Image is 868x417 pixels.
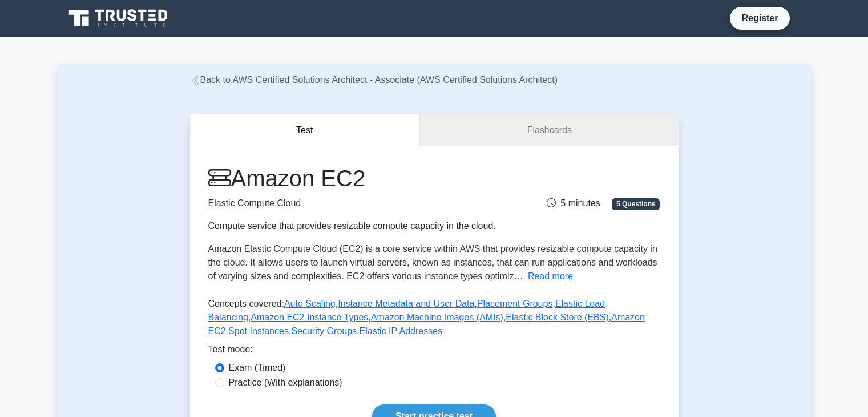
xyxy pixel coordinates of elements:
[229,376,342,390] label: Practice (With explanations)
[251,312,368,322] a: Amazon EC2 Instance Types
[371,312,503,322] a: Amazon Machine Images (AMIs)
[208,219,505,233] div: Compute service that provides resizable compute capacity in the cloud.
[612,198,660,210] span: 5 Questions
[208,165,505,192] h1: Amazon EC2
[338,299,474,308] a: Instance Metadata and User Data
[190,114,421,147] button: Test
[284,299,336,308] a: Auto Scaling
[208,297,660,343] p: Concepts covered: , , , , , , , , ,
[229,361,286,375] label: Exam (Timed)
[208,197,505,210] p: Elastic Compute Cloud
[291,326,357,336] a: Security Groups
[528,270,573,283] button: Read more
[208,343,660,361] div: Test mode:
[360,326,443,336] a: Elastic IP Addresses
[208,244,657,281] span: Amazon Elastic Compute Cloud (EC2) is a core service within AWS that provides resizable compute c...
[477,299,553,308] a: Placement Groups
[420,114,678,147] a: Flashcards
[734,11,785,25] a: Register
[190,75,558,85] a: Back to AWS Certified Solutions Architect - Associate (AWS Certified Solutions Architect)
[506,312,609,322] a: Elastic Block Store (EBS)
[547,198,600,208] span: 5 minutes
